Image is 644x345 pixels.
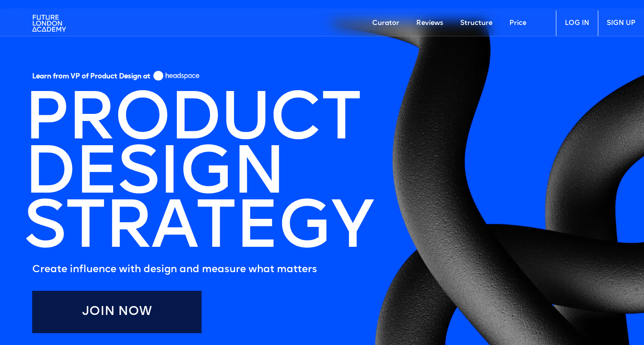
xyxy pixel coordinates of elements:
[32,291,202,333] a: Join Now
[364,11,408,36] a: Curator
[598,11,644,36] a: SIGN UP
[556,11,598,36] a: LOG IN
[501,11,535,36] a: Price
[24,94,373,257] h1: PRODUCT DESIGN STRATEGY
[408,11,452,36] a: Reviews
[32,261,373,278] h5: Create influence with design and measure what matters
[452,11,501,36] a: Structure
[32,72,150,84] h5: Learn from VP of Product Design at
